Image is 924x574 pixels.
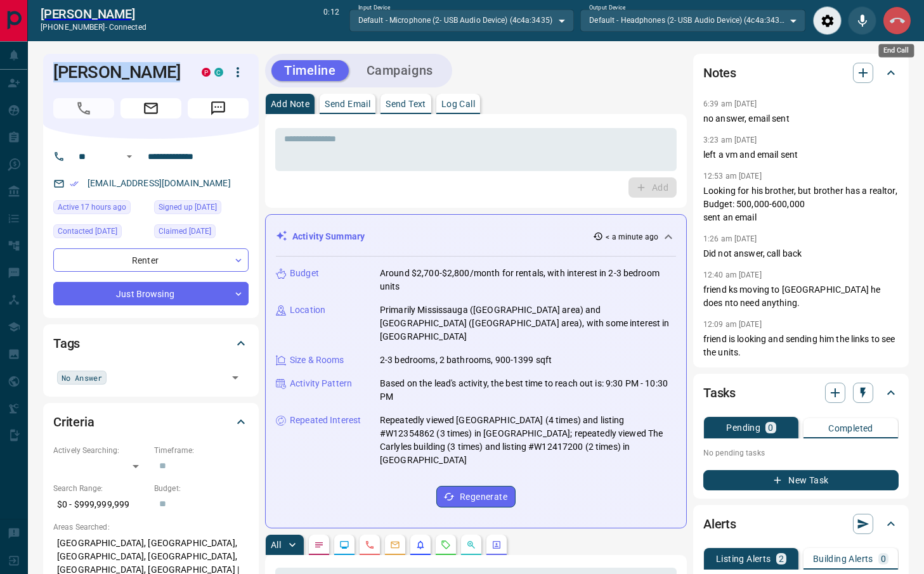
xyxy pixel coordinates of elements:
p: Building Alerts [813,554,873,563]
div: Wed Nov 08 2023 [154,224,249,242]
div: Default - Microphone (2- USB Audio Device) (4c4a:3435) [349,10,575,31]
svg: Calls [365,540,375,550]
p: Timeframe: [154,445,249,456]
div: Notes [703,58,899,88]
span: Signed up [DATE] [159,201,217,214]
p: Activity Summary [292,230,365,243]
svg: Requests [441,540,451,550]
h2: Alerts [703,514,736,534]
svg: Agent Actions [491,540,502,550]
span: Claimed [DATE] [159,225,211,238]
p: Around $2,700-$2,800/month for rentals, with interest in 2-3 bedroom units [380,267,676,293]
p: friend ks moving to [GEOGRAPHIC_DATA] he does nto need anything. [703,283,899,310]
p: [PHONE_NUMBER] - [41,22,146,33]
p: Log Call [441,99,475,108]
div: Renter [53,248,249,272]
p: Add Note [271,99,309,108]
button: New Task [703,470,899,490]
p: 0 [768,423,773,432]
span: No Answer [62,371,102,384]
svg: Emails [390,540,400,550]
p: Did not answer, call back [703,247,899,260]
p: 1:26 am [DATE] [703,234,757,243]
div: property.ca [202,68,211,77]
button: Open [226,369,244,386]
h2: Notes [703,63,736,83]
p: All [271,540,281,549]
div: Tasks [703,378,899,408]
svg: Lead Browsing Activity [339,540,349,550]
div: Criteria [53,407,249,437]
div: Tags [53,328,249,359]
div: Alerts [703,509,899,539]
svg: Opportunities [466,540,476,550]
div: Wed Oct 15 2025 [53,200,148,218]
p: 12:53 am [DATE] [703,172,762,181]
div: condos.ca [214,68,223,77]
div: Default - Headphones (2- USB Audio Device) (4c4a:3435) [580,10,805,31]
div: End Call [883,6,911,35]
p: Send Email [325,99,370,108]
p: 12:40 am [DATE] [703,271,762,279]
h1: [PERSON_NAME] [53,62,183,82]
label: Output Device [589,4,625,12]
p: Activity Pattern [290,377,352,390]
div: End Call [878,44,914,57]
p: Budget: [154,483,249,494]
div: Tue Aug 19 2025 [53,224,148,242]
p: < a minute ago [606,231,658,243]
p: 3:23 am [DATE] [703,136,757,144]
p: 2 [779,554,784,563]
p: Primarily Mississauga ([GEOGRAPHIC_DATA] area) and [GEOGRAPHIC_DATA] ([GEOGRAPHIC_DATA] area), wi... [380,303,676,343]
div: Mute [848,6,876,35]
p: 6:39 am [DATE] [703,99,757,108]
p: Listing Alerts [716,554,771,563]
p: Budget [290,267,319,280]
p: Completed [828,424,873,433]
h2: Tasks [703,383,736,403]
p: $0 - $999,999,999 [53,494,148,515]
p: 0:12 [323,6,339,35]
svg: Listing Alerts [415,540,426,550]
a: [EMAIL_ADDRESS][DOMAIN_NAME] [88,178,231,188]
span: Call [53,98,114,118]
span: Active 17 hours ago [58,201,126,214]
p: no answer, email sent [703,112,899,125]
p: 0 [881,554,886,563]
button: Regenerate [436,486,516,507]
svg: Notes [314,540,324,550]
p: 2-3 bedrooms, 2 bathrooms, 900-1399 sqft [380,354,552,367]
p: Size & Rooms [290,354,344,367]
span: Message [188,98,249,118]
p: 12:09 am [DATE] [703,320,762,329]
p: Repeatedly viewed [GEOGRAPHIC_DATA] (4 times) and listing #W12354862 (3 times) in [GEOGRAPHIC_DAT... [380,414,676,467]
button: Campaigns [354,60,446,81]
h2: Criteria [53,412,94,432]
p: Actively Searching: [53,445,148,456]
div: Thu Aug 08 2019 [154,200,249,218]
button: Open [122,149,137,164]
h2: Tags [53,333,80,354]
p: Looking for his brother, but brother has a realtor, Budget: 500,000-600,000 sent an email [703,184,899,224]
p: left a vm and email sent [703,148,899,162]
label: Input Device [358,4,391,12]
div: Audio Settings [813,6,842,35]
a: [PERSON_NAME] [41,6,146,22]
p: Location [290,303,325,317]
p: Send Text [386,99,426,108]
span: connected [109,23,146,32]
svg: Email Verified [70,179,79,188]
p: Areas Searched: [53,521,249,533]
p: Search Range: [53,483,148,494]
div: Just Browsing [53,282,249,305]
div: Activity Summary< a minute ago [276,225,676,248]
span: Email [120,98,181,118]
p: No pending tasks [703,443,899,462]
button: Timeline [271,60,349,81]
p: Repeated Interest [290,414,361,427]
span: Contacted [DATE] [58,225,117,238]
p: Pending [726,423,760,432]
p: friend is looking and sending him the links to see the units. [703,333,899,359]
p: Based on the lead's activity, the best time to reach out is: 9:30 PM - 10:30 PM [380,377,676,404]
